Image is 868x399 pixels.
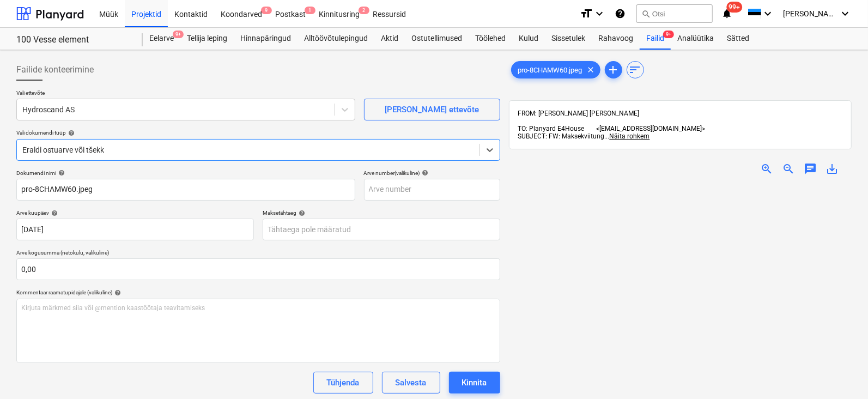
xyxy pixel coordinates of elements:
[640,28,671,50] div: Failid
[16,63,94,76] span: Failide konteerimine
[545,28,592,50] a: Sissetulek
[263,209,500,216] div: Maksetähtaeg
[364,99,500,120] button: [PERSON_NAME] ettevõte
[382,372,440,394] button: Salvesta
[721,7,732,20] i: notifications
[49,210,58,216] span: help
[298,28,374,50] a: Alltöövõtulepingud
[585,63,598,76] span: clear
[511,61,600,78] div: pro-8CHAMW60.jpeg
[180,28,234,50] a: Tellija leping
[364,179,500,201] input: Arve number
[462,376,487,390] div: Kinnita
[296,210,305,216] span: help
[16,209,254,216] div: Arve kuupäev
[364,170,500,177] div: Arve number (valikuline)
[16,170,355,177] div: Dokumendi nimi
[16,34,130,46] div: 100 Vesse element
[261,7,272,14] span: 9
[16,258,500,280] input: Arve kogusumma (netokulu, valikuline)
[629,63,642,76] span: sort
[143,28,180,50] div: Eelarve
[825,162,839,176] span: save_alt
[592,28,640,50] a: Rahavoog
[405,28,469,50] a: Ostutellimused
[396,376,427,390] div: Salvesta
[56,170,65,176] span: help
[727,2,743,13] span: 99+
[313,372,373,394] button: Tühjenda
[449,372,500,394] button: Kinnita
[16,179,355,201] input: Dokumendi nimi
[641,9,650,18] span: search
[640,28,671,50] a: Failid9+
[16,129,500,136] div: Vali dokumendi tüüp
[804,162,817,176] span: chat
[385,102,479,117] div: [PERSON_NAME] ettevõte
[593,7,606,20] i: keyboard_arrow_down
[112,289,121,296] span: help
[173,31,184,38] span: 9+
[518,110,640,117] span: FROM: [PERSON_NAME] [PERSON_NAME]
[782,162,795,176] span: zoom_out
[327,376,360,390] div: Tühjenda
[263,219,500,240] input: Tähtaega pole määratud
[512,28,545,50] a: Kulud
[615,7,626,20] i: Abikeskus
[512,66,589,74] span: pro-8CHAMW60.jpeg
[16,219,254,240] input: Arve kuupäeva pole määratud.
[663,31,674,38] span: 9+
[66,130,75,136] span: help
[374,28,405,50] a: Aktid
[234,28,298,50] a: Hinnapäringud
[671,28,720,50] a: Analüütika
[610,132,650,140] span: Näita rohkem
[359,7,369,14] span: 2
[16,289,500,296] div: Kommentaar raamatupidajale (valikuline)
[518,125,706,132] span: TO: Planyard E4House <[EMAIL_ADDRESS][DOMAIN_NAME]>
[16,89,355,99] p: Vali ettevõte
[518,132,605,140] span: SUBJECT: FW: Maksekviitung
[607,63,620,76] span: add
[605,132,650,140] span: ...
[305,7,315,14] span: 1
[720,28,756,50] a: Sätted
[636,4,713,23] button: Otsi
[760,162,773,176] span: zoom_in
[469,28,512,50] a: Töölehed
[420,170,429,176] span: help
[16,249,500,258] p: Arve kogusumma (netokulu, valikuline)
[761,7,774,20] i: keyboard_arrow_down
[783,9,837,18] span: [PERSON_NAME]
[839,7,852,20] i: keyboard_arrow_down
[580,7,593,20] i: format_size
[143,28,180,50] a: Eelarve9+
